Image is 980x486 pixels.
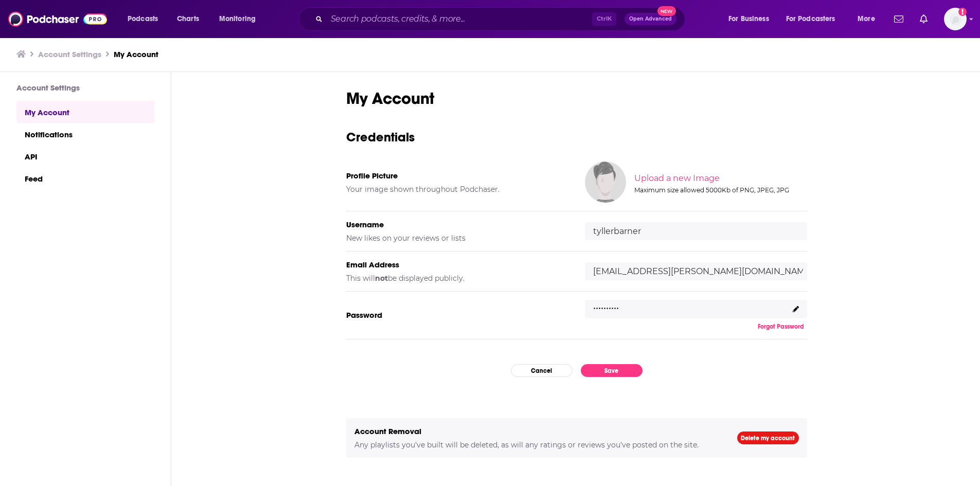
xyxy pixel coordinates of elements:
[375,274,388,283] b: not
[858,12,875,26] span: More
[346,233,568,243] h5: New likes on your reviews or lists
[916,10,932,28] a: Show notifications dropdown
[16,83,154,93] h3: Account Settings
[346,220,568,229] h5: Username
[170,11,205,27] a: Charts
[327,11,592,27] input: Search podcasts, credits, & more...
[308,7,695,31] div: Search podcasts, credits, & more...
[114,49,158,59] a: My Account
[511,364,573,377] button: Cancel
[128,12,158,26] span: Podcasts
[944,8,967,30] button: Show profile menu
[629,16,672,22] span: Open Advanced
[16,167,154,189] a: Feed
[755,322,807,331] button: Forgot Password
[728,12,769,26] span: For Business
[944,8,967,30] span: Logged in as tyllerbarner
[585,161,626,203] img: Your profile image
[346,310,568,320] h5: Password
[346,274,568,283] h5: This will be displayed publicly.
[581,364,643,377] button: Save
[657,6,676,16] span: New
[786,12,835,26] span: For Podcasters
[219,12,256,26] span: Monitoring
[346,129,807,145] h3: Credentials
[346,88,807,109] h1: My Account
[779,11,850,27] button: open menu
[592,12,616,26] span: Ctrl K
[16,145,154,167] a: API
[958,8,967,16] svg: Add a profile image
[16,101,154,123] a: My Account
[721,11,782,27] button: open menu
[634,186,805,194] div: Maximum size allowed 5000Kb of PNG, JPEG, JPG
[585,222,807,240] input: username
[346,171,568,181] h5: Profile Picture
[944,8,967,30] img: User Profile
[585,262,807,280] input: email
[850,11,888,27] button: open menu
[120,11,171,27] button: open menu
[593,297,619,312] p: ..........
[16,123,154,145] a: Notifications
[346,260,568,269] h5: Email Address
[38,49,101,59] a: Account Settings
[737,431,799,444] a: Delete my account
[354,426,721,436] h5: Account Removal
[8,9,107,29] img: Podchaser - Follow, Share and Rate Podcasts
[346,185,568,194] h5: Your image shown throughout Podchaser.
[212,11,269,27] button: open menu
[625,13,676,25] button: Open AdvancedNew
[890,10,907,28] a: Show notifications dropdown
[354,440,721,449] h5: Any playlists you've built will be deleted, as will any ratings or reviews you've posted on the s...
[177,12,199,26] span: Charts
